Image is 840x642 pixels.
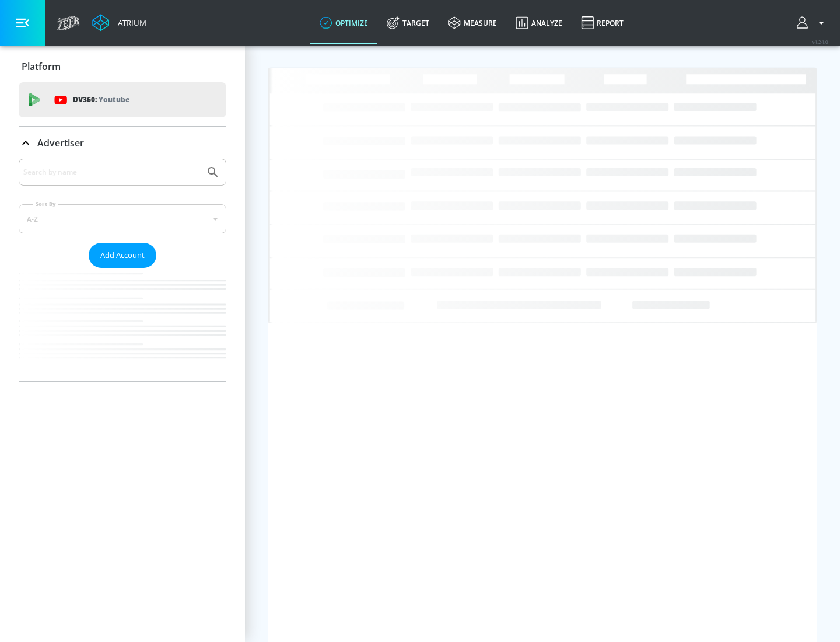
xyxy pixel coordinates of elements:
a: optimize [310,2,377,44]
div: DV360: Youtube [19,82,226,117]
input: Search by name [23,165,200,180]
p: Advertiser [37,137,84,149]
p: Youtube [99,93,129,106]
a: Report [572,2,633,44]
button: Add Account [89,243,156,268]
a: measure [439,2,506,44]
p: DV360: [73,93,129,106]
span: v 4.24.0 [812,39,828,45]
p: Platform [22,60,61,73]
a: Atrium [92,14,146,32]
div: Atrium [113,18,146,28]
a: Analyze [506,2,572,44]
div: A-Z [19,204,226,233]
span: Add Account [100,249,145,262]
nav: list of Advertiser [19,268,226,381]
div: Advertiser [19,159,226,381]
div: Advertiser [19,127,226,159]
div: Platform [19,50,226,83]
label: Sort By [33,200,58,208]
a: Target [377,2,439,44]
